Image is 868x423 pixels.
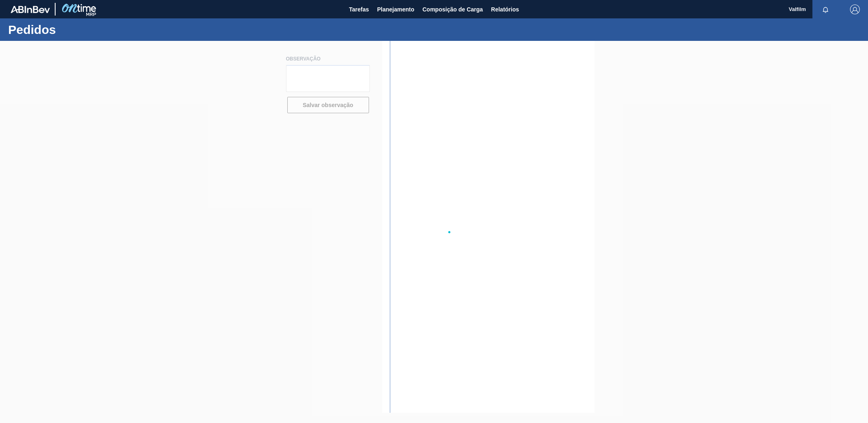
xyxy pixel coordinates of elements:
button: Notificações [812,4,839,15]
span: Planejamento [377,4,414,14]
span: Relatórios [491,4,519,14]
span: Composição de Carga [423,4,483,14]
img: Logout [850,4,860,14]
span: Tarefas [349,4,369,14]
h1: Pedidos [8,25,153,34]
img: TNhmsLtSVTkK8tSr43FrP2fwEKptu5GPRR3wAAAABJRU5ErkJggg== [11,6,50,13]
